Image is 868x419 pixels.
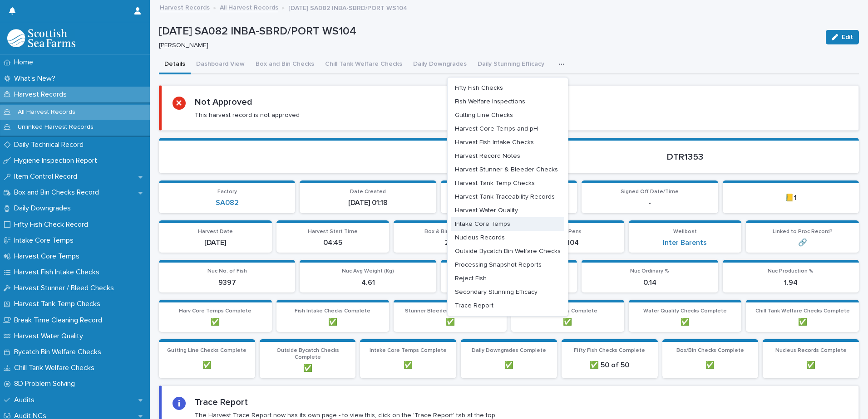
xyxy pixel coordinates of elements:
[728,278,853,287] p: 1.94
[10,58,40,67] p: Home
[10,396,42,404] p: Audits
[446,278,572,287] p: 97.92
[455,302,493,309] span: Trace Report
[668,361,753,370] p: ✅
[159,55,191,74] button: Details
[320,55,408,74] button: Chill Tank Welfare Checks
[728,194,853,202] p: 📒1
[466,361,552,370] p: ✅
[159,42,815,49] p: [PERSON_NAME]
[370,348,447,353] span: Intake Core Temps Complete
[10,204,78,213] p: Daily Downgrades
[455,289,538,295] span: Secondary Stunning Efficacy
[768,361,853,370] p: ✅
[164,239,266,247] p: [DATE]
[216,199,239,207] a: SA082
[673,229,697,234] span: Wellboat
[751,239,853,247] p: 🔗
[10,332,90,341] p: Harvest Water Quality
[195,97,252,107] h2: Not Approved
[405,308,496,314] span: Stunner Bleeder Checks Complete
[455,180,535,186] span: Harvest Tank Temp Checks
[305,199,430,207] p: [DATE] 01:18
[751,318,853,326] p: ✅
[207,268,247,274] span: Nuc No. of Fish
[342,268,394,274] span: Nuc Avg Weight (Kg)
[365,361,451,370] p: ✅
[10,74,63,83] p: What's New?
[517,318,619,326] p: ✅
[408,55,472,74] button: Daily Downgrades
[305,278,430,287] p: 4.61
[399,239,501,247] p: 2.8
[10,108,83,116] p: All Harvest Records
[164,278,290,287] p: 9397
[634,318,736,326] p: ✅
[179,308,252,314] span: Harv Core Temps Complete
[455,139,534,146] span: Harvest Fish Intake Checks
[191,55,250,74] button: Dashboard View
[10,300,108,308] p: Harvest Tank Temp Checks
[643,308,727,314] span: Water Quality Checks Complete
[455,194,555,200] span: Harvest Tank Traceability Records
[630,268,669,274] span: Nuc Ordinary %
[282,318,384,326] p: ✅
[10,90,74,99] p: Harvest Records
[455,98,525,105] span: Fish Welfare Inspections
[446,199,572,207] p: -
[160,2,210,12] a: Harvest Records
[424,229,476,234] span: Box & Bin Temp Avg
[455,85,503,91] span: Fifty Fish Checks
[220,2,278,12] a: All Harvest Records
[195,397,248,408] h2: Trace Report
[773,229,833,234] span: Linked to Proc Record?
[455,262,542,268] span: Processing Snapshot Reports
[159,25,819,38] p: [DATE] SA082 INBA-SBRD/PORT WS104
[775,348,847,353] span: Nucleus Records Complete
[217,189,237,195] span: Factory
[455,248,561,254] span: Outside Bycatch Bin Welfare Checks
[842,34,853,40] span: Edit
[455,126,538,132] span: Harvest Core Temps and pH
[472,55,550,74] button: Daily Stunning Efficacy
[768,268,814,274] span: Nuc Production %
[755,308,850,314] span: Chill Tank Welfare Checks Complete
[276,348,339,360] span: Outside Bycatch Checks Complete
[455,112,513,118] span: Gutting Line Checks
[288,2,407,12] p: [DATE] SA082 INBA-SBRD/PORT WS104
[10,380,82,388] p: 8D Problem Solving
[455,221,510,227] span: Intake Core Temps
[10,156,104,165] p: Hygiene Inspection Report
[10,220,95,229] p: Fifty Fish Check Record
[7,29,75,47] img: mMrefqRFQpe26GRNOUkG
[663,239,707,247] a: Inter Barents
[826,30,859,44] button: Edit
[472,348,546,353] span: Daily Downgrades Complete
[10,252,87,261] p: Harvest Core Temps
[567,361,652,370] p: ✅ 50 of 50
[455,207,518,214] span: Harvest Water Quality
[250,55,320,74] button: Box and Bin Checks
[455,275,487,282] span: Reject Fish
[676,348,744,353] span: Box/Bin Checks Complete
[10,123,101,131] p: Unlinked Harvest Records
[10,236,81,245] p: Intake Core Temps
[621,189,679,195] span: Signed Off Date/Time
[164,361,250,370] p: ✅
[522,151,848,162] p: DTR1353
[10,316,109,325] p: Break Time Cleaning Record
[10,284,121,292] p: Harvest Stunner / Bleed Checks
[167,348,247,353] span: Gutting Line Checks Complete
[587,199,712,207] p: -
[10,364,102,372] p: Chill Tank Welfare Checks
[399,318,501,326] p: ✅
[195,111,300,119] p: This harvest record is not approved
[455,166,558,173] span: Harvest Stunner & Bleeder Checks
[574,348,645,353] span: Fifty Fish Checks Complete
[10,348,108,356] p: Bycatch Bin Welfare Checks
[10,172,84,181] p: Item Control Record
[455,234,505,241] span: Nucleus Records
[587,278,712,287] p: 0.14
[295,308,370,314] span: Fish Intake Checks Complete
[308,229,358,234] span: Harvest Start Time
